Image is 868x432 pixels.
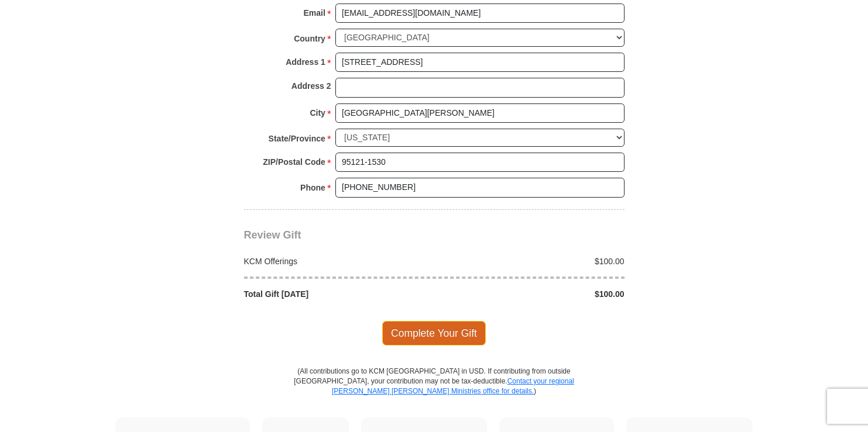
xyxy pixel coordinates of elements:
div: $100.00 [434,288,631,300]
strong: State/Province [269,130,325,147]
strong: Country [294,30,325,47]
div: KCM Offerings [238,255,434,267]
strong: Address 1 [286,54,325,70]
p: (All contributions go to KCM [GEOGRAPHIC_DATA] in USD. If contributing from outside [GEOGRAPHIC_D... [294,367,575,417]
strong: City [310,105,325,121]
strong: ZIP/Postal Code [263,154,325,170]
strong: Address 2 [291,78,331,94]
strong: Email [304,5,325,21]
span: Complete Your Gift [382,321,486,345]
span: Review Gift [244,229,301,241]
div: Total Gift [DATE] [238,288,434,300]
div: $100.00 [434,255,631,267]
strong: Phone [300,179,325,196]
